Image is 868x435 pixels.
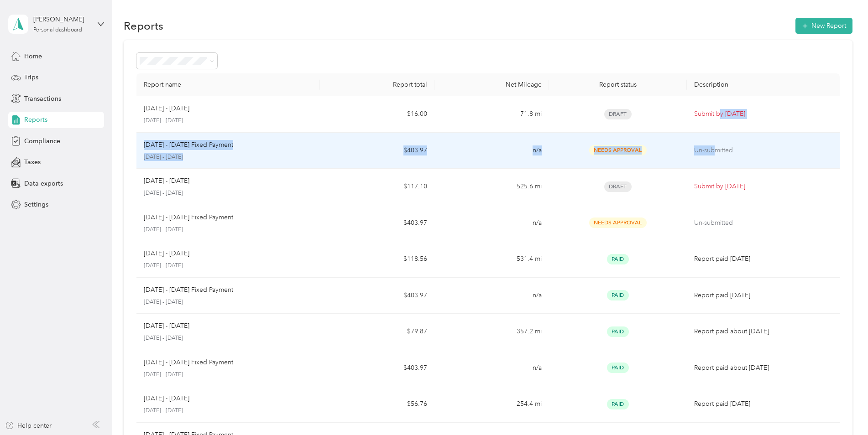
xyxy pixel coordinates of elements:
[320,96,434,133] td: $16.00
[144,140,233,150] p: [DATE] - [DATE] Fixed Payment
[604,181,632,192] span: Draft
[607,254,629,264] span: Paid
[320,205,434,242] td: $403.97
[144,321,189,331] p: [DATE] - [DATE]
[434,241,549,278] td: 531.4 mi
[694,363,832,373] p: Report paid about [DATE]
[144,153,313,161] p: [DATE] - [DATE]
[434,96,549,133] td: 71.8 mi
[589,145,647,155] span: Needs Approval
[320,241,434,278] td: $118.56
[434,169,549,205] td: 525.6 mi
[144,212,233,223] p: [DATE] - [DATE] Fixed Payment
[33,15,90,24] div: [PERSON_NAME]
[33,27,82,33] div: Personal dashboard
[320,278,434,314] td: $403.97
[694,326,832,337] p: Report paid about [DATE]
[795,18,852,34] button: New Report
[434,133,549,169] td: n/a
[24,136,60,146] span: Compliance
[434,314,549,350] td: 357.2 mi
[694,399,832,409] p: Report paid [DATE]
[434,205,549,242] td: n/a
[24,115,47,124] span: Reports
[607,362,629,373] span: Paid
[136,73,320,96] th: Report name
[434,73,549,96] th: Net Mileage
[144,176,189,186] p: [DATE] - [DATE]
[687,73,840,96] th: Description
[124,21,163,31] h1: Reports
[144,371,313,379] p: [DATE] - [DATE]
[320,133,434,169] td: $403.97
[607,290,629,300] span: Paid
[434,386,549,423] td: 254.4 mi
[607,326,629,337] span: Paid
[144,298,313,306] p: [DATE] - [DATE]
[320,350,434,387] td: $403.97
[24,72,38,82] span: Trips
[607,399,629,409] span: Paid
[144,189,313,197] p: [DATE] - [DATE]
[320,386,434,423] td: $56.76
[434,278,549,314] td: n/a
[144,262,313,270] p: [DATE] - [DATE]
[320,169,434,205] td: $117.10
[589,217,647,228] span: Needs Approval
[817,384,868,435] iframe: Everlance-gr Chat Button Frame
[144,249,189,259] p: [DATE] - [DATE]
[5,421,52,430] button: Help center
[24,52,42,61] span: Home
[24,179,63,188] span: Data exports
[144,285,233,295] p: [DATE] - [DATE] Fixed Payment
[144,334,313,342] p: [DATE] - [DATE]
[24,157,41,167] span: Taxes
[694,254,832,264] p: Report paid [DATE]
[556,81,679,88] div: Report status
[144,117,313,125] p: [DATE] - [DATE]
[144,104,189,114] p: [DATE] - [DATE]
[144,407,313,415] p: [DATE] - [DATE]
[604,109,632,119] span: Draft
[144,226,313,234] p: [DATE] - [DATE]
[434,350,549,387] td: n/a
[694,109,832,119] p: Submit by [DATE]
[24,200,48,209] span: Settings
[694,181,832,192] p: Submit by [DATE]
[320,73,434,96] th: Report total
[320,314,434,350] td: $79.87
[24,94,61,104] span: Transactions
[694,218,832,228] p: Un-submitted
[144,394,189,404] p: [DATE] - [DATE]
[144,357,233,368] p: [DATE] - [DATE] Fixed Payment
[694,290,832,300] p: Report paid [DATE]
[694,145,832,155] p: Un-submitted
